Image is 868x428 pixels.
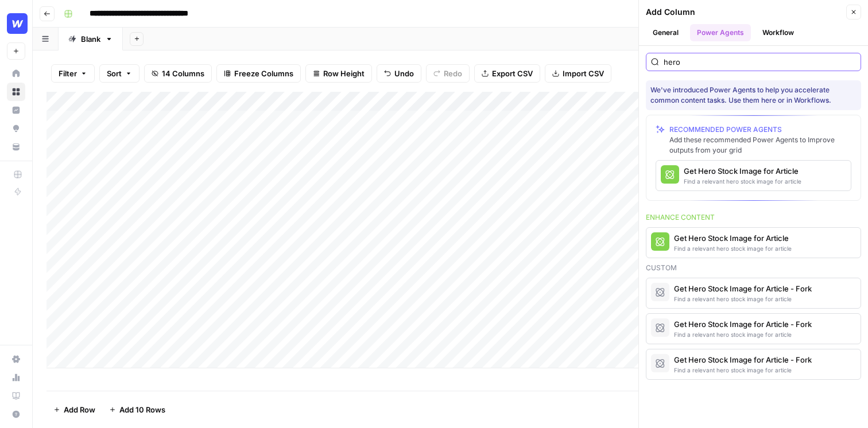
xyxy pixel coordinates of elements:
div: Find a relevant hero stock image for article [674,244,792,253]
button: Export CSV [474,64,540,83]
div: Blank [81,33,100,45]
input: Search Power Agents [664,56,856,68]
div: Get Hero Stock Image for Article - Fork [674,354,812,365]
div: Find a relevant hero stock image for article [674,330,812,339]
div: Get Hero Stock Image for Article [684,165,801,177]
a: Usage [7,368,25,387]
span: Undo [394,68,414,79]
button: Workspace: Webflow [7,9,25,38]
button: Help + Support [7,405,25,423]
div: Get Hero Stock Image for Article - Fork [674,283,812,294]
button: General [646,24,685,41]
div: Get Hero Stock Image for Article - Fork [674,318,812,330]
button: Undo [377,64,421,83]
span: Row Height [323,68,365,79]
div: We've introduced Power Agents to help you accelerate common content tasks. Use them here or in Wo... [650,85,857,106]
button: Freeze Columns [216,64,301,83]
button: Redo [426,64,470,83]
button: 14 Columns [144,64,212,83]
div: Enhance content [646,212,861,223]
button: Power Agents [690,24,751,41]
div: Custom [646,263,861,273]
button: Add 10 Rows [102,400,172,419]
button: Filter [51,64,95,83]
div: Get Hero Stock Image for Article [674,232,792,244]
div: Recommended Power Agents [669,124,851,135]
a: Settings [7,350,25,368]
a: Browse [7,83,25,101]
a: Learning Hub [7,387,25,405]
span: Freeze Columns [234,68,293,79]
span: 14 Columns [162,68,204,79]
img: Webflow Logo [7,13,28,34]
span: Sort [107,68,122,79]
div: Find a relevant hero stock image for article [674,294,812,304]
a: Insights [7,101,25,119]
div: Find a relevant hero stock image for article [674,365,812,375]
div: Find a relevant hero stock image for article [684,177,801,186]
button: Add Row [46,400,102,419]
span: Filter [59,68,77,79]
button: Get Hero Stock Image for Article - ForkFind a relevant hero stock image for article [646,349,861,379]
span: Export CSV [492,68,533,79]
button: Row Height [305,64,372,83]
a: Your Data [7,138,25,156]
div: Add these recommended Power Agents to Improve outputs from your grid [669,135,851,155]
span: Add 10 Rows [119,404,165,415]
button: Get Hero Stock Image for ArticleFind a relevant hero stock image for article [656,161,851,190]
a: Opportunities [7,119,25,138]
a: Blank [59,28,123,50]
button: Get Hero Stock Image for Article - ForkFind a relevant hero stock image for article [646,278,861,308]
span: Redo [444,68,462,79]
a: Home [7,64,25,83]
span: Import CSV [563,68,604,79]
button: Get Hero Stock Image for Article - ForkFind a relevant hero stock image for article [646,314,861,344]
button: Import CSV [545,64,611,83]
button: Workflow [755,24,801,41]
span: Add Row [64,404,95,415]
button: Get Hero Stock Image for ArticleFind a relevant hero stock image for article [646,228,861,258]
button: Sort [99,64,139,83]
